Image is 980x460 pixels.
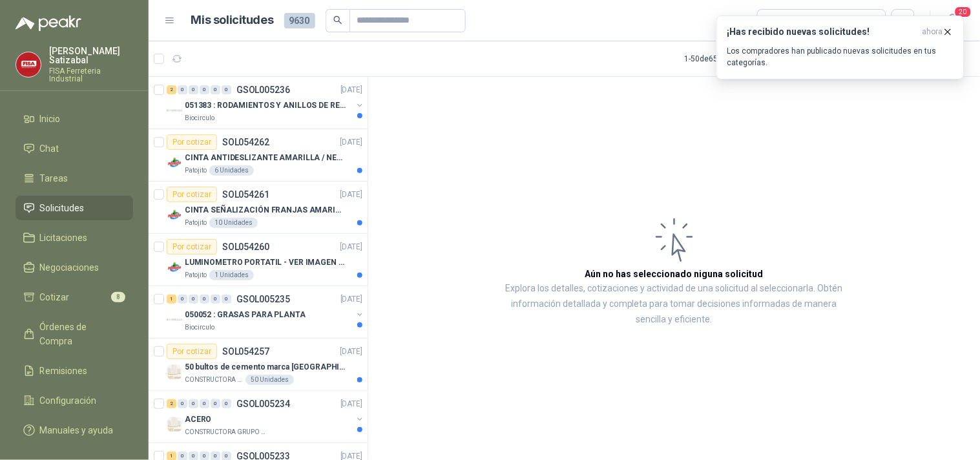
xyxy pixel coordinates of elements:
[222,399,231,408] div: 0
[189,295,198,304] div: 0
[716,16,964,79] button: ¡Has recibido nuevas solicitudes!ahora Los compradores han publicado nuevas solicitudes en tus ca...
[178,399,187,408] div: 0
[200,295,209,304] div: 0
[16,285,133,309] a: Cotizar8
[149,129,368,182] a: Por cotizarSOL054262[DATE] Company LogoCINTA ANTIDESLIZANTE AMARILLA / NEGRAPatojito6 Unidades
[340,293,362,306] p: [DATE]
[189,399,198,408] div: 0
[178,85,187,94] div: 0
[185,413,211,426] p: ACERO
[40,201,85,215] span: Solicitudes
[222,138,269,147] p: SOL054262
[236,85,290,94] p: GSOL005236
[245,375,294,385] div: 50 Unidades
[16,52,41,77] img: Company Logo
[40,141,59,156] span: Chat
[236,295,290,304] p: GSOL005235
[167,312,182,328] img: Company Logo
[40,260,99,275] span: Negociaciones
[167,187,217,202] div: Por cotizar
[111,292,125,302] span: 8
[727,45,954,68] p: Los compradores han publicado nuevas solicitudes en tus categorías.
[40,171,68,185] span: Tareas
[167,134,217,150] div: Por cotizar
[16,388,133,413] a: Configuración
[185,309,306,321] p: 050052 : GRASAS PARA PLANTA
[340,136,362,149] p: [DATE]
[185,427,266,437] p: CONSTRUCTORA GRUPO FIP
[236,399,290,408] p: GSOL005234
[340,241,362,253] p: [DATE]
[585,267,764,281] h3: Aún no has seleccionado niguna solicitud
[340,84,362,96] p: [DATE]
[167,82,365,123] a: 2 0 0 0 0 0 GSOL005236[DATE] Company Logo051383 : RODAMIENTOS Y ANILLOS DE RETENCION RUEDASBiocir...
[211,85,220,94] div: 0
[185,270,207,280] p: Patojito
[16,107,133,131] a: Inicio
[167,396,365,437] a: 2 0 0 0 0 0 GSOL005234[DATE] Company LogoACEROCONSTRUCTORA GRUPO FIP
[149,234,368,286] a: Por cotizarSOL054260[DATE] Company LogoLUMINOMETRO PORTATIL - VER IMAGEN ADJUNTAPatojito1 Unidades
[340,346,362,358] p: [DATE]
[167,295,176,304] div: 1
[185,113,214,123] p: Biocirculo
[40,393,97,408] span: Configuración
[222,190,269,199] p: SOL054261
[209,165,254,176] div: 6 Unidades
[185,152,346,164] p: CINTA ANTIDESLIZANTE AMARILLA / NEGRA
[16,16,81,31] img: Logo peakr
[209,270,254,280] div: 1 Unidades
[284,13,315,28] span: 9630
[49,67,133,83] p: FISA Ferreteria Industrial
[941,9,964,32] button: 20
[923,26,943,37] span: ahora
[16,255,133,280] a: Negociaciones
[40,290,70,304] span: Cotizar
[49,47,133,65] p: [PERSON_NAME] Satizabal
[222,295,231,304] div: 0
[16,225,133,250] a: Licitaciones
[16,315,133,353] a: Órdenes de Compra
[40,231,88,245] span: Licitaciones
[222,242,269,251] p: SOL054260
[16,418,133,443] a: Manuales y ayuda
[685,48,769,69] div: 1 - 50 de 6551
[222,85,231,94] div: 0
[189,85,198,94] div: 0
[185,322,214,333] p: Biocirculo
[727,26,917,37] h3: ¡Has recibido nuevas solicitudes!
[185,165,207,176] p: Patojito
[149,339,368,391] a: Por cotizarSOL054257[DATE] Company Logo50 bultos de cemento marca [GEOGRAPHIC_DATA]CONSTRUCTORA G...
[167,291,365,333] a: 1 0 0 0 0 0 GSOL005235[DATE] Company Logo050052 : GRASAS PARA PLANTABiocirculo
[167,260,182,275] img: Company Logo
[167,155,182,171] img: Company Logo
[333,16,342,25] span: search
[167,364,182,380] img: Company Logo
[167,239,217,255] div: Por cotizar
[16,196,133,220] a: Solicitudes
[191,11,274,30] h1: Mis solicitudes
[340,189,362,201] p: [DATE]
[209,218,258,228] div: 10 Unidades
[497,281,851,328] p: Explora los detalles, cotizaciones y actividad de una solicitud al seleccionarla. Obtén informaci...
[16,136,133,161] a: Chat
[185,361,346,373] p: 50 bultos de cemento marca [GEOGRAPHIC_DATA]
[178,295,187,304] div: 0
[211,295,220,304] div: 0
[222,347,269,356] p: SOL054257
[149,182,368,234] a: Por cotizarSOL054261[DATE] Company LogoCINTA SEÑALIZACIÓN FRANJAS AMARILLAS NEGRAPatojito10 Unidades
[185,375,243,385] p: CONSTRUCTORA GRUPO FIP
[211,399,220,408] div: 0
[167,399,176,408] div: 2
[185,256,346,269] p: LUMINOMETRO PORTATIL - VER IMAGEN ADJUNTA
[340,398,362,410] p: [DATE]
[167,207,182,223] img: Company Logo
[40,364,88,378] span: Remisiones
[16,166,133,191] a: Tareas
[954,6,972,18] span: 20
[167,103,182,118] img: Company Logo
[185,204,346,216] p: CINTA SEÑALIZACIÓN FRANJAS AMARILLAS NEGRA
[766,14,793,28] div: Todas
[167,344,217,359] div: Por cotizar
[200,399,209,408] div: 0
[167,417,182,432] img: Company Logo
